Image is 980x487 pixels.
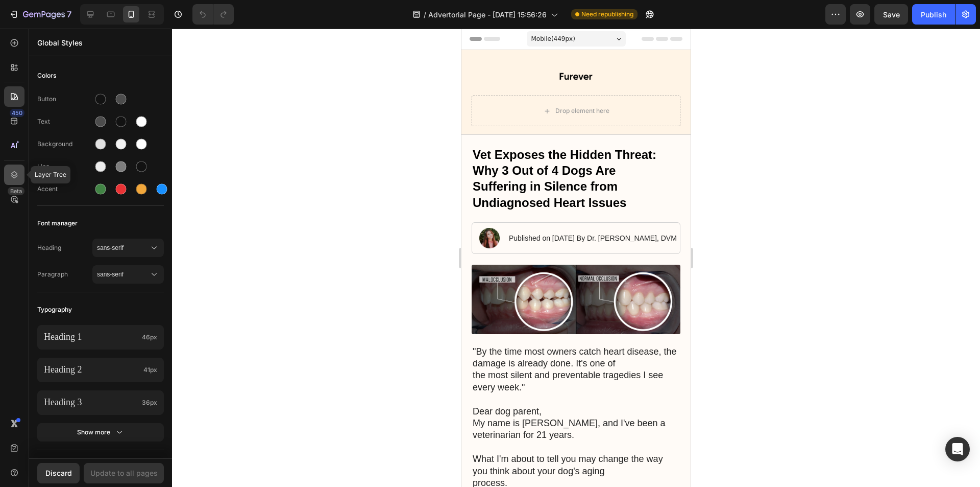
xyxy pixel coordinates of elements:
iframe: Design area [461,29,691,487]
span: Save [883,10,900,19]
div: Update to all pages [90,468,158,478]
span: Need republishing [581,10,633,19]
span: 46px [142,333,157,342]
button: Save [874,4,908,25]
div: Button [37,95,92,104]
span: Paragraph [37,270,92,279]
div: Show more [77,427,125,437]
span: 36px [142,398,157,407]
div: Beta [8,187,24,195]
span: Typography [37,304,72,316]
p: 7 [67,8,71,20]
span: sans-serif [97,243,149,252]
span: sans-serif [97,270,149,279]
div: Text [37,117,92,126]
button: Update to all pages [84,463,164,483]
div: 450 [10,109,24,117]
button: Show more [37,423,164,442]
span: Heading [37,243,92,252]
button: 7 [4,4,76,25]
div: Publish [921,9,946,20]
div: Discard [45,468,72,478]
p: Global Styles [37,37,164,48]
div: Undo/Redo [192,4,234,25]
p: What I'm about to tell you may change the way you think about your dog's aging process. [11,413,218,461]
span: Advertorial Page - [DATE] 15:56:26 [428,9,547,20]
p: Heading 1 [44,331,138,343]
button: sans-serif [92,239,164,257]
div: Open Intercom Messenger [945,437,970,461]
span: / [424,9,426,20]
button: Publish [912,4,955,25]
div: Accent [37,184,92,194]
div: Line [37,162,92,171]
span: 41px [143,365,157,375]
div: Background [37,140,92,149]
p: Heading 3 [44,397,138,408]
button: sans-serif [92,265,164,284]
span: Colors [37,69,56,82]
p: Heading 2 [44,364,139,376]
button: Discard [37,463,80,483]
span: Font manager [37,217,78,229]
